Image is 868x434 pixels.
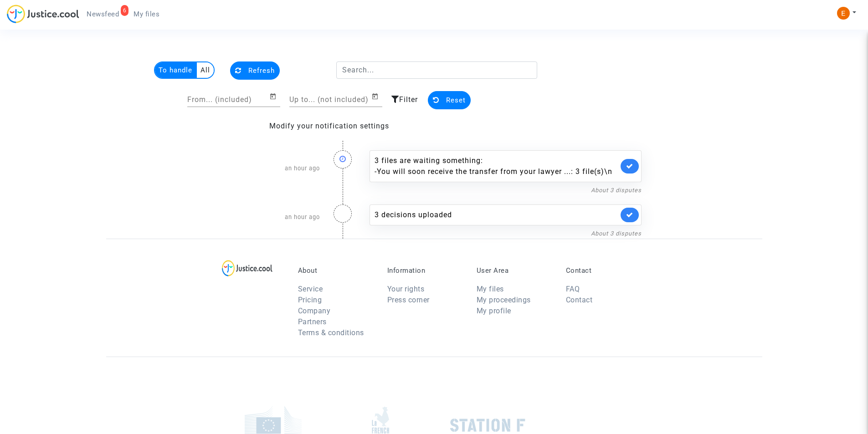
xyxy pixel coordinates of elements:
button: Open calendar [269,91,280,102]
a: Pricing [298,296,322,304]
multi-toggle-item: All [197,62,214,78]
p: User Area [477,266,552,275]
a: About 3 disputes [591,230,642,237]
img: ACg8ocIeiFvHKe4dA5oeRFd_CiCnuxWUEc1A2wYhRJE3TTWt=s96-c [837,7,850,20]
input: Search... [336,61,537,79]
span: Reset [446,96,466,104]
div: 3 files are waiting something: [375,155,618,177]
div: an hour ago [220,141,327,195]
a: Partners [298,317,327,326]
span: My files [134,10,159,18]
a: My files [126,7,167,21]
a: My proceedings [477,296,531,304]
p: Contact [566,266,642,275]
span: Refresh [248,66,275,75]
img: jc-logo.svg [7,5,79,23]
img: logo-lg.svg [222,260,272,276]
div: 6 [121,5,129,16]
img: stationf.png [450,419,525,432]
div: - You will soon receive the transfer from your lawyer ...: 3 file(s)\n [375,166,618,177]
a: Terms & conditions [298,328,364,337]
a: 6Newsfeed [79,7,126,21]
multi-toggle-item: To handle [155,62,197,78]
a: Modify your notification settings [269,122,389,130]
span: Filter [399,95,418,104]
a: Press corner [387,296,430,304]
a: About 3 disputes [591,187,642,194]
a: My files [477,285,504,293]
a: Company [298,306,331,315]
a: My profile [477,306,511,315]
a: Service [298,285,323,293]
div: an hour ago [220,195,327,239]
p: Information [387,266,463,275]
div: 3 decisions uploaded [375,209,618,220]
p: About [298,266,374,275]
a: Contact [566,296,593,304]
a: FAQ [566,285,580,293]
button: Reset [428,91,471,109]
button: Open calendar [371,91,382,102]
span: Newsfeed [87,10,119,18]
button: Refresh [230,61,280,80]
a: Your rights [387,285,425,293]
